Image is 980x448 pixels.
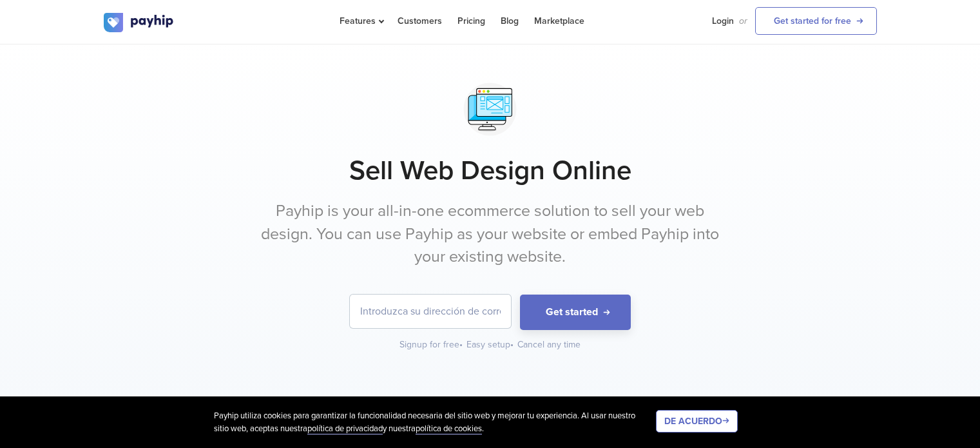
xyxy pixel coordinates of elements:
button: Get started [520,295,631,330]
a: política de privacidad [307,424,383,434]
h1: Sell Web Design Online [104,155,877,187]
div: Cancel any time [517,338,581,351]
font: DE ACUERDO [664,416,722,427]
font: . [482,424,484,434]
img: logo.svg [104,13,175,32]
span: • [510,339,514,350]
span: Features [340,15,382,26]
a: política de cookies [416,424,482,434]
span: • [459,339,463,350]
div: Easy setup [466,338,515,351]
font: política de privacidad [307,424,383,434]
div: Signup for free [399,338,464,351]
button: DE ACUERDO [656,410,738,433]
a: Get started for free [755,7,877,35]
font: y nuestra [383,424,416,434]
font: política de cookies [416,424,482,434]
img: svg+xml;utf8,%3Csvg%20viewBox%3D%220%200%20100%20100%22%20xmlns%3D%22http%3A%2F%2Fwww.w3.org%2F20... [457,77,523,142]
p: Payhip is your all-in-one ecommerce solution to sell your web design. You can use Payhip as your ... [249,200,732,269]
input: Introduzca su dirección de correo electrónico [350,295,511,328]
font: Payhip utiliza cookies para garantizar la funcionalidad necesaria del sitio web y mejorar tu expe... [214,411,635,434]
